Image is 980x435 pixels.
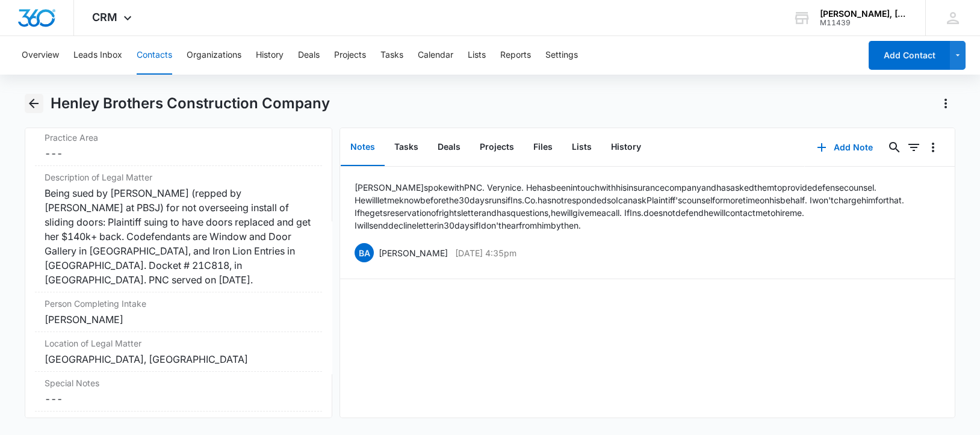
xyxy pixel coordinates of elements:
button: Settings [545,36,578,75]
button: Deals [428,129,470,166]
button: Overview [22,36,59,75]
label: Person Completing Intake [45,297,313,310]
button: Lists [562,129,601,166]
button: Reports [500,36,531,75]
button: Calendar [418,36,453,75]
span: BA [355,243,374,262]
button: Add Note [805,133,885,162]
div: [GEOGRAPHIC_DATA], [GEOGRAPHIC_DATA] [45,352,313,366]
button: Filters [904,138,923,157]
button: Projects [470,129,524,166]
button: Tasks [380,36,403,75]
button: Add Contact [869,41,950,70]
button: Lists [468,36,486,75]
span: CRM [92,11,117,23]
button: Actions [936,94,955,113]
div: Description of Legal MatterBeing sued by [PERSON_NAME] (repped by [PERSON_NAME] at PBSJ) for not ... [35,166,323,292]
button: Back [25,94,43,113]
button: Projects [334,36,366,75]
dd: --- [45,392,313,406]
button: Organizations [187,36,241,75]
button: Deals [298,36,320,75]
label: Location of Legal Matter [45,337,313,350]
label: Special Notes [45,377,313,389]
label: Practice Area [45,131,313,144]
button: Leads Inbox [73,36,122,75]
button: Files [524,129,562,166]
p: [DATE] 4:35pm [455,247,516,259]
button: Notes [341,129,385,166]
div: Location of Legal Matter[GEOGRAPHIC_DATA], [GEOGRAPHIC_DATA] [35,332,323,372]
div: account name [820,9,908,19]
label: Description of Legal Matter [45,171,313,184]
button: Tasks [385,129,428,166]
div: [PERSON_NAME] [45,312,313,327]
button: History [601,129,651,166]
h1: Henley Brothers Construction Company [51,94,330,113]
dd: --- [45,146,313,161]
button: Contacts [137,36,172,75]
p: [PERSON_NAME] spoke with PNC. Very nice. He has been in touch with his insurance company and has ... [355,181,940,232]
div: account id [820,19,908,27]
p: [PERSON_NAME] [379,247,448,259]
button: Overflow Menu [923,138,943,157]
div: Special Notes--- [35,372,323,412]
button: Search... [885,138,904,157]
label: Fee Quoted [45,416,313,429]
div: Practice Area--- [35,126,323,166]
div: Person Completing Intake[PERSON_NAME] [35,292,323,332]
button: History [256,36,284,75]
div: Being sued by [PERSON_NAME] (repped by [PERSON_NAME] at PBSJ) for not overseeing install of slidi... [45,186,313,287]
